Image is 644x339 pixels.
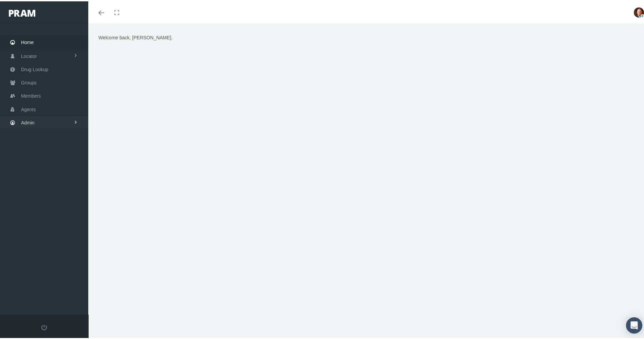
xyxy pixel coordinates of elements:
[634,6,644,16] img: S_Profile_Picture_684.jpg
[21,62,48,75] span: Drug Lookup
[21,75,37,88] span: Groups
[21,48,37,61] span: Locator
[21,35,34,47] span: Home
[21,102,36,115] span: Agents
[21,115,35,128] span: Admin
[626,316,642,332] div: Open Intercom Messenger
[9,8,35,15] img: PRAM_20_x_78.png
[21,88,41,101] span: Members
[98,34,172,39] span: Welcome back, [PERSON_NAME].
